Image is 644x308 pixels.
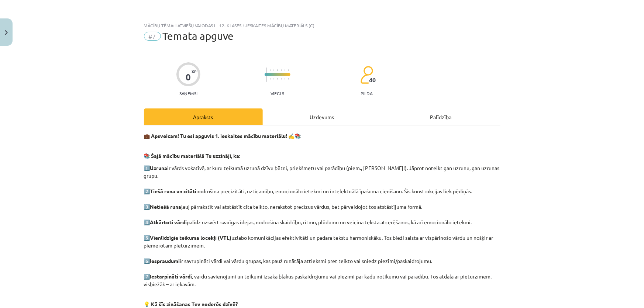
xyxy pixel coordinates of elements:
[150,165,168,171] strong: Uzruna
[144,164,500,288] p: 1️⃣ ir vārds vokatīvā, ar kuru teikumā uzrunā dzīvu būtni, priekšmetu vai parādību (piem., [PERSO...
[5,30,8,35] img: icon-close-lesson-0947bae3869378f0d4975bcd49f059093ad1ed9edebbc8119c70593378902aed.svg
[150,203,182,210] strong: Netiešā runa
[144,23,500,28] div: Mācību tēma: Latviešu valodas i - 12. klases 1.ieskaites mācību materiāls (c)
[150,234,232,241] strong: Vienlīdzīgie teikuma locekļi (VTL)
[285,69,285,71] img: icon-short-line-57e1e144782c952c97e751825c79c345078a6d821885a25fce030b3d8c18986b.svg
[277,78,278,80] img: icon-short-line-57e1e144782c952c97e751825c79c345078a6d821885a25fce030b3d8c18986b.svg
[150,273,192,280] strong: Iestarpināti vārdi
[382,108,500,125] div: Palīdzība
[144,108,263,125] div: Apraksts
[361,91,372,96] p: pilda
[263,108,382,125] div: Uzdevums
[150,188,197,194] strong: Tiešā runa un citāti
[281,69,282,71] img: icon-short-line-57e1e144782c952c97e751825c79c345078a6d821885a25fce030b3d8c18986b.svg
[360,66,373,84] img: students-c634bb4e5e11cddfef0936a35e636f08e4e9abd3cc4e673bd6f9a4125e45ecb1.svg
[288,78,289,80] img: icon-short-line-57e1e144782c952c97e751825c79c345078a6d821885a25fce030b3d8c18986b.svg
[270,78,271,80] img: icon-short-line-57e1e144782c952c97e751825c79c345078a6d821885a25fce030b3d8c18986b.svg
[144,152,241,159] strong: 📚 Šajā mācību materiālā Tu uzzināji, ka:
[163,30,234,42] span: Temata apguve
[369,77,376,83] span: 40
[270,69,271,71] img: icon-short-line-57e1e144782c952c97e751825c79c345078a6d821885a25fce030b3d8c18986b.svg
[288,69,289,71] img: icon-short-line-57e1e144782c952c97e751825c79c345078a6d821885a25fce030b3d8c18986b.svg
[144,301,238,307] strong: 💡 Kā šīs zināšanas Tev noderēs dzīvē?
[285,78,285,80] img: icon-short-line-57e1e144782c952c97e751825c79c345078a6d821885a25fce030b3d8c18986b.svg
[277,69,278,71] img: icon-short-line-57e1e144782c952c97e751825c79c345078a6d821885a25fce030b3d8c18986b.svg
[273,69,274,71] img: icon-short-line-57e1e144782c952c97e751825c79c345078a6d821885a25fce030b3d8c18986b.svg
[281,78,282,80] img: icon-short-line-57e1e144782c952c97e751825c79c345078a6d821885a25fce030b3d8c18986b.svg
[273,78,274,80] img: icon-short-line-57e1e144782c952c97e751825c79c345078a6d821885a25fce030b3d8c18986b.svg
[150,257,180,264] strong: Iespraudumi
[150,219,187,225] strong: Atkārtoti vārdi
[144,32,161,41] span: #7
[271,91,284,96] p: Viegls
[144,132,301,139] strong: 💼 Apsveicam! Tu esi apguvis 1. ieskaites mācību materiālu! ✍️📚
[266,68,267,82] img: icon-long-line-d9ea69661e0d244f92f715978eff75569469978d946b2353a9bb055b3ed8787d.svg
[176,91,200,96] p: Saņemsi
[192,69,196,73] span: XP
[186,72,191,82] div: 0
